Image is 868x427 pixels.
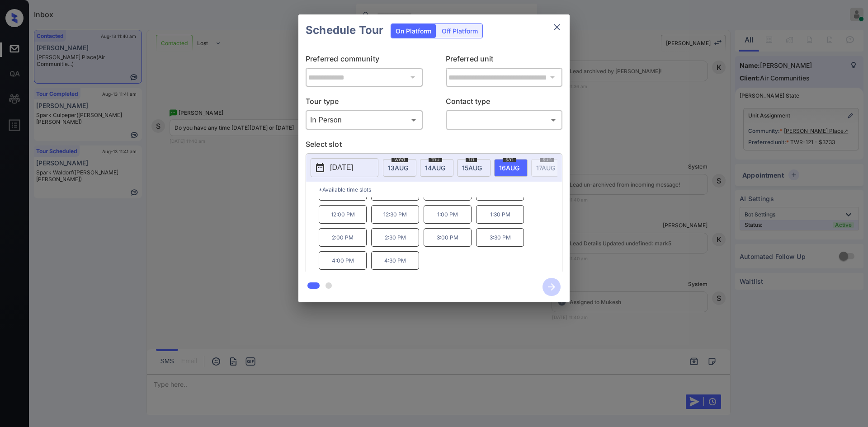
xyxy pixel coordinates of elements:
[420,159,453,177] div: date-select
[499,164,519,172] span: 16 AUG
[446,53,563,68] p: Preferred unit
[391,24,436,38] div: On Platform
[306,96,423,110] p: Tour type
[330,162,353,173] p: [DATE]
[548,18,566,36] button: close
[462,164,482,172] span: 15 AUG
[306,139,562,153] p: Select slot
[308,113,420,127] div: In Person
[503,157,516,162] span: sat
[319,228,367,247] p: 2:00 PM
[457,159,491,177] div: date-select
[446,96,563,110] p: Contact type
[424,228,472,247] p: 3:00 PM
[425,164,445,172] span: 14 AUG
[424,205,472,224] p: 1:00 PM
[476,205,524,224] p: 1:30 PM
[494,159,528,177] div: date-select
[429,157,442,162] span: thu
[371,251,419,270] p: 4:30 PM
[388,164,408,172] span: 13 AUG
[466,157,477,162] span: fri
[392,157,408,162] span: wed
[371,228,419,247] p: 2:30 PM
[383,159,416,177] div: date-select
[319,182,562,197] p: *Available time slots
[319,251,367,270] p: 4:00 PM
[306,53,423,68] p: Preferred community
[298,14,391,46] h2: Schedule Tour
[476,228,524,247] p: 3:30 PM
[319,205,367,224] p: 12:00 PM
[537,275,566,299] button: btn-next
[437,24,482,38] div: Off Platform
[311,158,378,177] button: [DATE]
[371,205,419,224] p: 12:30 PM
